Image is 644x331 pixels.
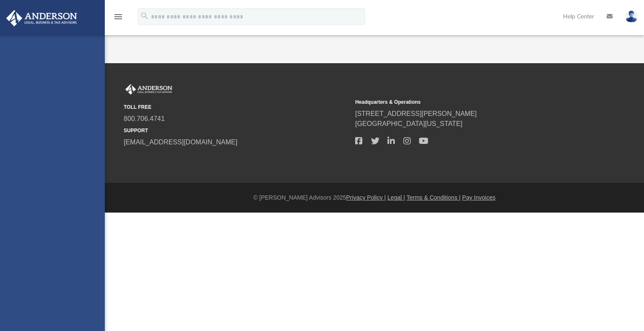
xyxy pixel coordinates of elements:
a: menu [113,16,123,22]
a: Pay Invoices [462,194,495,201]
img: Anderson Advisors Platinum Portal [4,10,80,26]
div: © [PERSON_NAME] Advisors 2025 [105,193,644,202]
a: [GEOGRAPHIC_DATA][US_STATE] [355,120,462,127]
a: 800.706.4741 [124,115,165,122]
a: Privacy Policy | [346,194,386,201]
a: Legal | [387,194,405,201]
small: TOLL FREE [124,103,349,111]
img: User Pic [625,10,638,23]
i: search [140,11,149,21]
i: menu [113,12,123,22]
a: [STREET_ADDRESS][PERSON_NAME] [355,110,477,117]
a: Terms & Conditions | [407,194,461,201]
small: SUPPORT [124,127,349,134]
a: [EMAIL_ADDRESS][DOMAIN_NAME] [124,139,237,146]
small: Headquarters & Operations [355,98,581,106]
img: Anderson Advisors Platinum Portal [124,84,174,95]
